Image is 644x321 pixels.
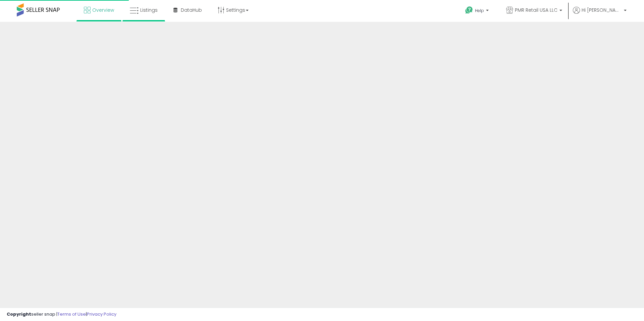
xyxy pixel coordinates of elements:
span: PMR Retail USA LLC [515,7,557,13]
span: Listings [140,7,158,13]
a: Hi [PERSON_NAME] [573,7,627,22]
span: Help [475,8,484,13]
span: Hi [PERSON_NAME] [582,7,622,13]
a: Help [460,1,495,22]
span: Overview [92,7,114,13]
i: Get Help [465,6,473,14]
span: DataHub [181,7,202,13]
